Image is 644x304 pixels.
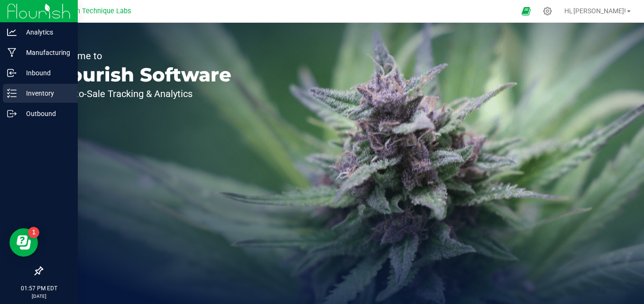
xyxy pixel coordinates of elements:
p: Manufacturing [17,47,74,58]
inline-svg: Inventory [7,89,17,98]
p: Flourish Software [51,65,231,84]
p: Seed-to-Sale Tracking & Analytics [51,89,231,98]
iframe: Resource center unread badge [28,227,39,238]
span: Clean Technique Labs [63,7,131,15]
inline-svg: Inbound [7,68,17,78]
inline-svg: Outbound [7,109,17,118]
p: Outbound [17,108,74,119]
p: 01:57 PM EDT [4,284,74,293]
p: Inbound [17,67,74,79]
span: Open Ecommerce Menu [515,2,537,20]
p: Inventory [17,88,74,99]
div: Manage settings [542,7,553,16]
inline-svg: Manufacturing [7,48,17,57]
p: [DATE] [4,293,74,300]
inline-svg: Analytics [7,27,17,37]
p: Analytics [17,27,74,38]
span: Hi, [PERSON_NAME]! [564,7,626,15]
p: Welcome to [51,51,231,61]
iframe: Resource center [9,228,38,257]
